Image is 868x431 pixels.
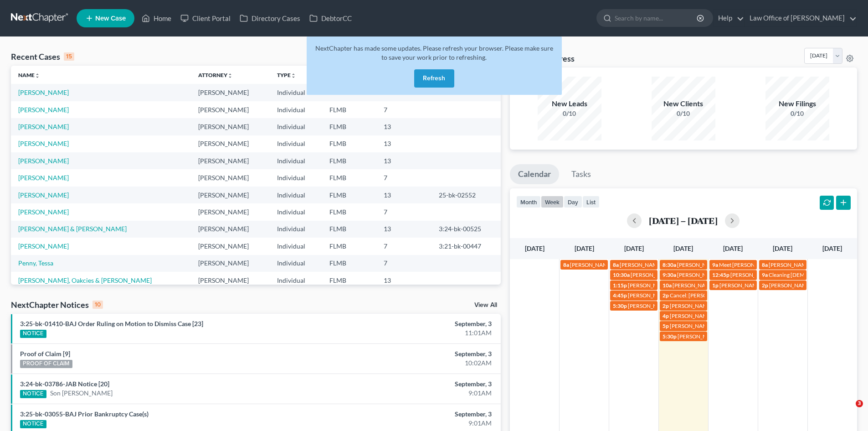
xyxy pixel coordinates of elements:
[670,302,815,309] span: [PERSON_NAME] & Husband will be dropping off documents
[525,244,544,252] span: [DATE]
[322,238,376,254] td: FLMB
[762,271,768,278] span: 9a
[18,88,69,96] a: [PERSON_NAME]
[474,302,497,308] a: View All
[762,282,768,289] span: 2p
[613,282,627,289] span: 1:15p
[191,203,270,220] td: [PERSON_NAME]
[837,400,859,422] iframe: Intercom live chat
[20,380,109,388] a: 3:24-bk-03786-JAB Notice [20]
[18,72,40,78] a: Nameunfold_more
[663,292,669,299] span: 2p
[745,10,857,26] a: Law Office of [PERSON_NAME]
[11,51,74,62] div: Recent Cases
[340,419,492,428] div: 9:01AM
[235,10,305,26] a: Directory Cases
[376,255,431,272] td: 7
[270,272,322,289] td: Individual
[92,301,103,309] div: 10
[20,350,70,358] a: Proof of Claim [9]
[191,238,270,254] td: [PERSON_NAME]
[270,101,322,118] td: Individual
[340,410,492,419] div: September, 3
[18,208,69,216] a: [PERSON_NAME]
[613,292,627,299] span: 4:45p
[322,118,376,135] td: FLMB
[270,187,322,203] td: Individual
[678,333,770,340] span: [PERSON_NAME] [PHONE_NUMBER]
[414,69,454,88] button: Refresh
[376,152,431,169] td: 13
[376,221,431,238] td: 13
[322,135,376,152] td: FLMB
[719,261,827,268] span: Meet [PERSON_NAME] ? [PHONE_NUMBER]
[376,135,431,152] td: 13
[538,109,601,118] div: 0/10
[20,420,46,428] div: NOTICE
[516,196,541,208] button: month
[18,225,127,233] a: [PERSON_NAME] & [PERSON_NAME]
[340,349,492,358] div: September, 3
[773,244,792,252] span: [DATE]
[575,244,594,252] span: [DATE]
[613,302,627,309] span: 5:30p
[20,390,46,398] div: NOTICE
[719,282,762,289] span: [PERSON_NAME]
[191,101,270,118] td: [PERSON_NAME]
[765,109,829,118] div: 0/10
[613,271,630,278] span: 10:30a
[322,203,376,220] td: FLMB
[18,259,53,267] a: Penny, Tessa
[20,410,149,418] a: 3:25-bk-03055-BAJ Prior Bankruptcy Case(s)
[191,221,270,238] td: [PERSON_NAME]
[649,216,718,225] h2: [DATE] – [DATE]
[541,196,564,208] button: week
[628,302,763,309] span: [PERSON_NAME] [EMAIL_ADDRESS][DOMAIN_NAME]
[270,238,322,254] td: Individual
[20,360,72,368] div: PROOF OF CLAIM
[673,282,715,289] span: [PERSON_NAME]
[431,221,501,238] td: 3:24-bk-00525
[582,196,600,208] button: list
[340,319,492,328] div: September, 3
[191,135,270,152] td: [PERSON_NAME]
[95,15,126,22] span: New Case
[191,84,270,101] td: [PERSON_NAME]
[563,164,599,184] a: Tasks
[670,292,846,299] span: Cancel: [PERSON_NAME] 1k down; [EMAIL_ADDRESS][DOMAIN_NAME]
[270,255,322,272] td: Individual
[198,72,233,78] a: Attorneyunfold_more
[563,261,569,268] span: 8a
[322,187,376,203] td: FLMB
[340,379,492,389] div: September, 3
[822,244,842,252] span: [DATE]
[18,157,69,165] a: [PERSON_NAME]
[376,203,431,220] td: 7
[18,174,69,182] a: [PERSON_NAME]
[20,330,46,338] div: NOTICE
[712,271,729,278] span: 12:45p
[723,244,743,252] span: [DATE]
[50,389,113,398] a: Son [PERSON_NAME]
[856,400,863,407] span: 3
[376,169,431,186] td: 7
[176,10,235,26] a: Client Portal
[270,135,322,152] td: Individual
[624,244,644,252] span: [DATE]
[191,255,270,272] td: [PERSON_NAME]
[191,272,270,289] td: [PERSON_NAME]
[191,169,270,186] td: [PERSON_NAME]
[20,320,203,327] a: 3:25-bk-01410-BAJ Order Ruling on Motion to Dismiss Case [23]
[291,73,296,78] i: unfold_more
[663,282,672,289] span: 10a
[35,73,40,78] i: unfold_more
[137,10,176,26] a: Home
[673,244,693,252] span: [DATE]
[663,322,669,329] span: 5p
[652,109,715,118] div: 0/10
[663,302,669,309] span: 2p
[270,221,322,238] td: Individual
[376,187,431,203] td: 13
[663,271,676,278] span: 9:30a
[191,152,270,169] td: [PERSON_NAME]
